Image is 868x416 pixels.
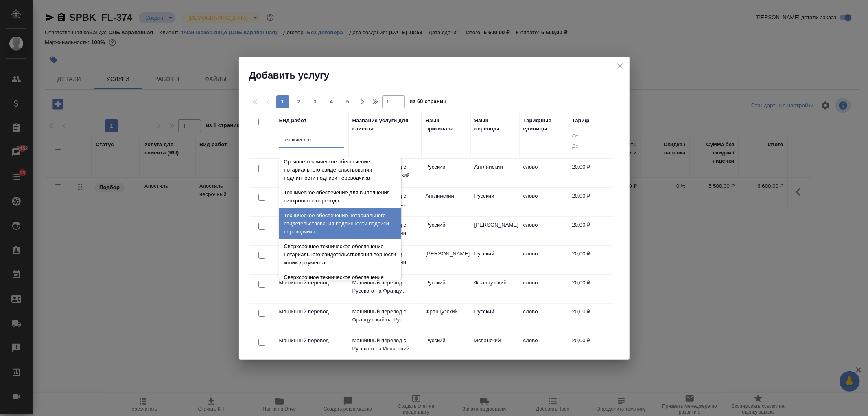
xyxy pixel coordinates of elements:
[470,188,519,216] td: Русский
[279,185,401,208] div: Техническое обеспечение для выполнения синхронного перевода
[568,246,617,274] td: 20,00 ₽
[470,332,519,361] td: Испанский
[279,208,401,239] div: Техническое обеспечение нотариального свидетельствования подлинности подписи переводчика
[352,117,418,133] div: Название услуги для клиента
[519,304,568,332] td: слово
[568,332,617,361] td: 20,00 ₽
[279,337,344,345] p: Машинный перевод
[325,98,338,106] span: 4
[249,69,630,82] h2: Добавить услугу
[352,279,418,295] p: Машинный перевод с Русского на Францу...
[426,117,466,133] div: Язык оригинала
[309,98,322,106] span: 3
[293,98,306,106] span: 2
[410,97,447,108] span: из 60 страниц
[422,246,470,274] td: [PERSON_NAME]
[279,117,307,125] div: Вид работ
[523,117,564,133] div: Тарифные единицы
[470,159,519,187] td: Английский
[470,217,519,245] td: [PERSON_NAME]
[352,337,418,353] p: Машинный перевод с Русского на Испанский
[572,117,590,125] div: Тариф
[293,95,306,108] button: 2
[519,188,568,216] td: слово
[568,188,617,216] td: 20,00 ₽
[568,304,617,332] td: 20,00 ₽
[279,270,401,301] div: Сверхсрочное техническое обеспечение нотариального свидетельствования подлинности подписи перевод...
[470,275,519,303] td: Французский
[568,159,617,187] td: 20,00 ₽
[572,142,613,152] input: До
[519,246,568,274] td: слово
[341,98,354,106] span: 5
[470,304,519,332] td: Русский
[422,159,470,187] td: Русский
[422,275,470,303] td: Русский
[279,279,344,287] p: Машинный перевод
[352,308,418,324] p: Машинный перевод с Французский на Рус...
[422,188,470,216] td: Английский
[568,275,617,303] td: 20,00 ₽
[519,217,568,245] td: слово
[422,217,470,245] td: Русский
[279,154,401,185] div: Срочное техническое обеспечение нотариального свидетельствования подлинности подписи переводчика
[614,60,626,72] button: close
[568,217,617,245] td: 20,00 ₽
[474,117,515,133] div: Язык перевода
[422,332,470,361] td: Русский
[519,159,568,187] td: слово
[519,275,568,303] td: слово
[470,246,519,274] td: Русский
[519,332,568,361] td: слово
[279,239,401,270] div: Сверхсрочное техническое обеспечение нотариального свидетельствования верности копии документа
[309,95,322,108] button: 3
[325,95,338,108] button: 4
[341,95,354,108] button: 5
[422,304,470,332] td: Французский
[572,132,613,142] input: От
[279,308,344,316] p: Машинный перевод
